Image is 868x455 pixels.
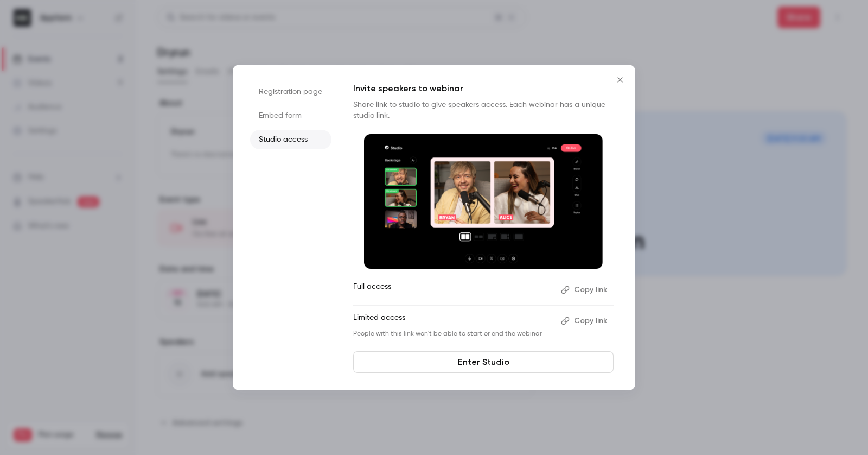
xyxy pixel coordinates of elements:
[364,134,603,269] img: Invite speakers to webinar
[250,106,331,125] li: Embed form
[353,330,552,338] p: People with this link won't be able to start or end the webinar
[353,281,552,299] p: Full access
[353,99,614,121] p: Share link to studio to give speakers access. Each webinar has a unique studio link.
[557,281,614,299] button: Copy link
[353,82,614,95] p: Invite speakers to webinar
[353,312,552,330] p: Limited access
[353,351,614,373] a: Enter Studio
[609,69,631,91] button: Close
[557,312,614,330] button: Copy link
[250,82,331,102] li: Registration page
[250,130,331,149] li: Studio access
